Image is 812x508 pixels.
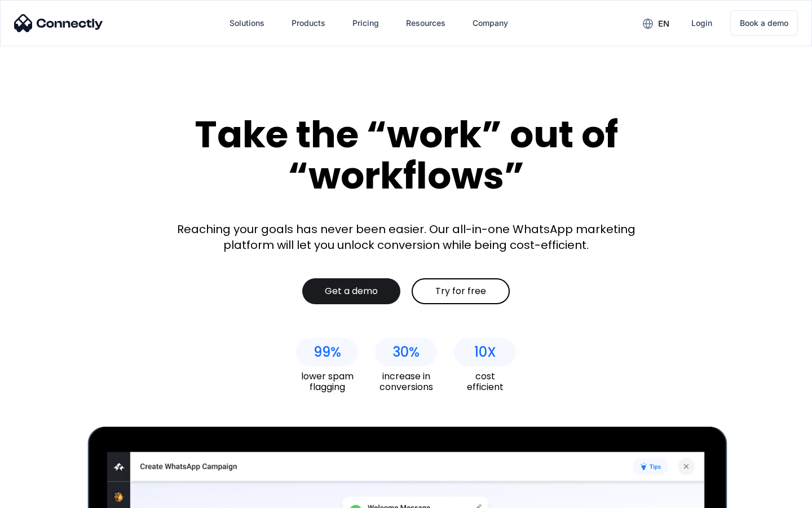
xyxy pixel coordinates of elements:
[691,15,712,31] div: Login
[412,278,510,304] a: Try for free
[23,488,68,504] ul: Language list
[406,15,445,31] div: Resources
[352,15,379,31] div: Pricing
[302,278,400,304] a: Get a demo
[314,344,341,360] div: 99%
[375,371,437,392] div: increase in conversions
[169,221,643,253] div: Reaching your goals has never been easier. Our all-in-one WhatsApp marketing platform will let yo...
[292,15,325,31] div: Products
[658,16,669,32] div: en
[152,114,660,196] div: Take the “work” out of “workflows”
[435,286,486,297] div: Try for free
[392,344,420,360] div: 30%
[11,488,68,504] aside: Language selected: English
[682,10,721,37] a: Login
[454,371,516,392] div: cost efficient
[296,371,358,392] div: lower spam flagging
[325,286,378,297] div: Get a demo
[343,10,388,37] a: Pricing
[474,344,496,360] div: 10X
[230,15,264,31] div: Solutions
[473,15,508,31] div: Company
[14,14,103,32] img: Connectly Logo
[730,10,798,36] a: Book a demo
